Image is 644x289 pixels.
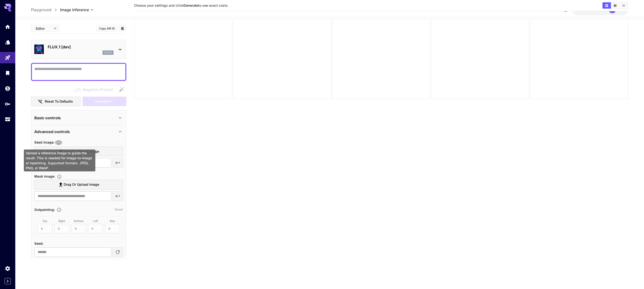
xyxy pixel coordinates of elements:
p: FLUX.1 [dev] [48,44,113,50]
p: flux1d [104,51,112,54]
div: A seed image is required to use outpainting [34,216,123,237]
nav: breadcrumb [31,7,60,13]
span: credits left [588,8,605,12]
div: API Keys [5,101,10,107]
button: Show images in list view [619,2,628,9]
span: Mask image : [34,174,55,178]
span: Outpainting : [34,208,55,212]
button: Upload a mask image to define the area to edit, or use the Mask Editor to create one from your se... [55,174,64,179]
button: Reset to defaults [31,97,81,106]
button: Reset [115,207,123,212]
span: $19.61 [577,8,588,12]
button: Add to library [120,25,125,31]
div: Upload a reference image to guide the result. This is needed for Image-to-Image or Inpainting. Su... [24,149,95,171]
button: Expand sidebar [5,278,11,284]
div: Models [5,39,10,45]
a: Playground [31,7,51,13]
div: Settings [5,265,10,271]
div: Playground [5,55,10,61]
button: Copy AIR ID [96,25,118,32]
div: Show images in grid viewShow images in video viewShow images in list view [602,2,628,9]
button: Upload a reference image to guide the result. This is needed for Image-to-Image or Inpainting. Su... [54,140,63,145]
p: Advanced controls [34,129,70,135]
button: Show images in video view [611,2,619,9]
span: Editor [36,26,51,31]
b: Generate [183,3,198,7]
div: Library [5,70,10,76]
div: Home [5,24,10,30]
label: Drag or upload image [34,180,123,189]
button: Extends the image boundaries in specified directions. [55,207,63,212]
div: FLUX.1 [dev]flux1d [34,42,123,57]
span: Seed image : [34,140,54,144]
span: Negative Prompt [83,87,113,92]
div: Basic controls [34,112,123,124]
span: Drag or upload image [64,182,99,188]
div: Wallet [5,85,10,91]
button: Show images in grid view [603,2,611,9]
span: Seed : [34,241,43,245]
span: Choose your settings and click to see exact costs. [134,3,229,7]
span: Negative prompts are not compatible with the selected model. [73,86,117,92]
p: Basic controls [34,115,61,121]
span: Image Inference [60,7,89,13]
div: Seed Image is required! [34,173,123,203]
div: Usage [5,116,10,122]
div: Advanced controls [34,126,123,137]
